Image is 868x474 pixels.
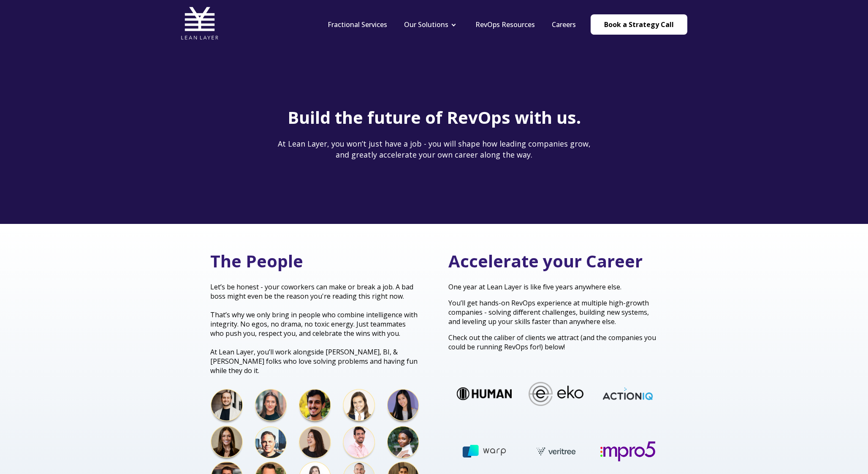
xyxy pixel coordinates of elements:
[210,282,413,301] span: Let’s be honest - your coworkers can make or break a job. A bad boss might even be the reason you...
[627,381,681,406] img: Rho
[591,14,687,35] a: Book a Strategy Call
[181,4,219,42] img: Lean Layer Logo
[483,386,538,402] img: OpenWeb
[404,20,448,29] a: Our Solutions
[555,388,610,399] img: Amplitude
[411,387,466,401] img: ActionIQ
[448,249,643,272] span: Accelerate your Career
[448,333,658,351] p: Check out the caliber of clients we attract (and the companies you could be running RevOps for!) ...
[210,310,418,338] span: That’s why we only bring in people who combine intelligence with integrity. No egos, no drama, no...
[479,445,534,457] img: Base64
[623,442,678,460] img: Three Link Solutions
[319,20,584,29] div: Navigation Menu
[407,448,462,455] img: Gridium
[288,106,581,129] span: Build the future of RevOps with us.
[475,20,535,29] a: RevOps Resources
[448,298,658,326] p: You’ll get hands-on RevOps experience at multiple high-growth companies - solving different chall...
[551,441,606,462] img: Sybill
[328,20,387,29] a: Fractional Services
[210,347,418,375] span: At Lean Layer, you’ll work alongside [PERSON_NAME], BI, & [PERSON_NAME] folks who love solving pr...
[552,20,576,29] a: Careers
[448,282,658,291] p: One year at Lean Layer is like five years anywhere else.
[210,249,303,272] span: The People
[278,139,591,159] span: At Lean Layer, you won’t just have a job - you will shape how leading companies grow, and greatly...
